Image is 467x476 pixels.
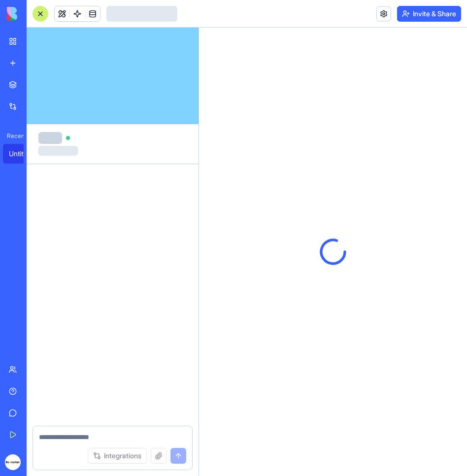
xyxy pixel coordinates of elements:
div: Untitled App [9,149,36,159]
img: ACg8ocLdeMYpfrtFUsMj-iPDxL5I_O-CxWcVLXjUubUqJnARaUBffgo=s96-c [5,454,21,470]
a: Untitled App [3,144,42,164]
span: Recent [3,132,24,140]
button: Invite & Share [397,6,461,22]
img: logo [7,7,68,21]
